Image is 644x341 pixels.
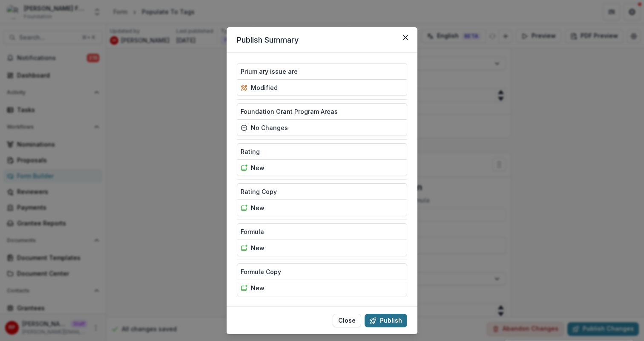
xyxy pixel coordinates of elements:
p: new [251,203,264,212]
p: new [251,163,264,172]
button: Close [399,31,412,44]
p: new [251,243,264,252]
p: Rating [241,147,260,156]
p: Prium ary issue are [241,67,298,76]
button: Close [333,314,361,327]
button: Publish [365,314,407,327]
p: Foundation Grant Program Areas [241,107,338,116]
p: Formula [241,227,264,236]
p: Formula Copy [241,267,281,276]
p: no changes [251,123,288,132]
p: modified [251,83,278,92]
p: new [251,283,264,292]
header: Publish Summary [227,27,417,53]
p: Rating Copy [241,187,277,196]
